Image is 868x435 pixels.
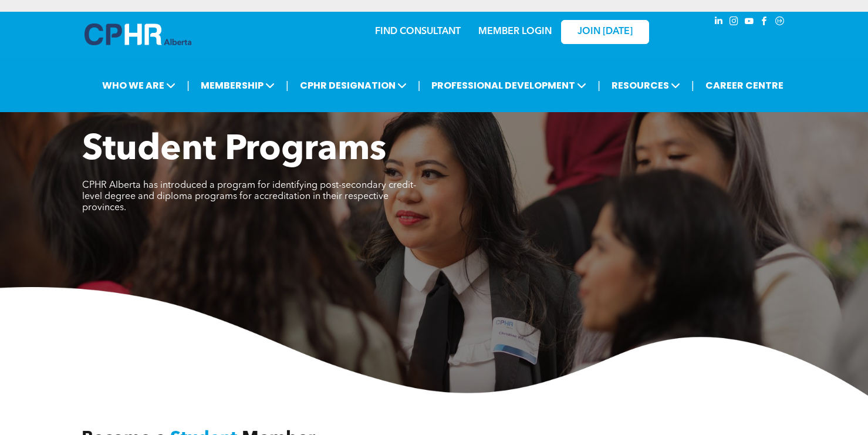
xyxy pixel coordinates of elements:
[712,15,725,31] a: linkedin
[774,15,786,31] a: Social network
[99,75,179,96] span: WHO WE ARE
[197,75,278,96] span: MEMBERSHIP
[691,73,694,97] li: |
[743,15,756,31] a: youtube
[478,27,552,36] a: MEMBER LOGIN
[608,75,684,96] span: RESOURCES
[286,73,289,97] li: |
[728,15,741,31] a: instagram
[758,15,771,31] a: facebook
[418,73,421,97] li: |
[577,26,633,38] span: JOIN [DATE]
[85,23,191,45] img: A blue and white logo for cp alberta
[702,75,787,96] a: CAREER CENTRE
[187,73,190,97] li: |
[296,75,410,96] span: CPHR DESIGNATION
[82,181,416,213] span: CPHR Alberta has introduced a program for identifying post-secondary credit-level degree and dipl...
[597,73,600,97] li: |
[561,20,649,44] a: JOIN [DATE]
[375,27,461,36] a: FIND CONSULTANT
[82,133,386,168] span: Student Programs
[428,75,590,96] span: PROFESSIONAL DEVELOPMENT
